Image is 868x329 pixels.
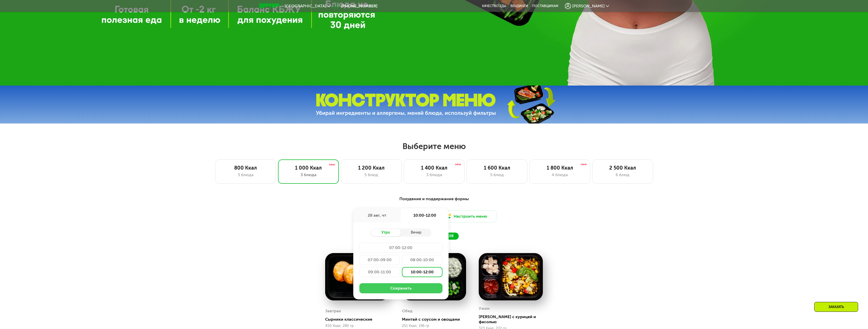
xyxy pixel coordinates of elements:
[535,172,585,178] div: 4 блюда
[359,255,400,265] div: 07:00-09:00
[482,4,506,8] a: Качество еды
[333,3,377,9] a: [PHONE_NUMBER]
[359,243,442,253] div: 07:00-12:00
[409,165,459,171] div: 1 400 Ккал
[283,172,334,178] div: 3 блюда
[535,165,585,171] div: 1 800 Ккал
[16,141,852,151] h2: Выберите меню
[346,165,396,171] div: 1 200 Ккал
[814,302,858,312] div: Заказать
[510,4,528,8] a: Вендинги
[325,307,341,315] div: Завтрак
[220,172,271,178] div: 3 блюда
[220,165,271,171] div: 800 Ккал
[283,165,334,171] div: 1 000 Ккал
[409,172,459,178] div: 3 блюда
[402,307,413,315] div: Обед
[598,165,648,171] div: 2 500 Ккал
[325,324,389,328] div: 450 Ккал, 280 гр
[353,208,401,222] div: 28 авг, чт
[401,229,431,236] div: Вечер
[402,317,470,322] div: Минтай с соусом и овощами
[359,283,442,293] button: Сохранить
[371,229,401,236] div: Утро
[436,210,497,222] button: Настроить меню
[325,317,393,322] div: Сырники классические
[402,324,466,328] div: 251 Ккал, 196 гр
[479,314,547,324] div: [PERSON_NAME] с курицей и фасолью
[401,208,449,222] div: 10:00-12:00
[479,305,490,312] div: Ужин
[572,4,605,8] span: [PERSON_NAME]
[359,267,400,277] div: 09:00-11:00
[598,172,648,178] div: 6 блюд
[532,4,558,8] div: поставщикам
[346,172,396,178] div: 5 блюд
[472,165,522,171] div: 1 600 Ккал
[402,255,442,265] div: 08:00-10:00
[284,196,584,202] div: Похудение и поддержание формы
[285,4,326,8] span: [GEOGRAPHIC_DATA]
[402,267,442,277] div: 10:00-12:00
[472,172,522,178] div: 5 блюд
